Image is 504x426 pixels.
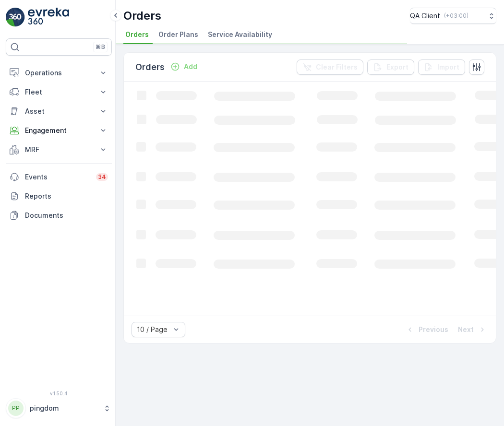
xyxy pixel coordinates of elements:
[6,206,112,225] a: Documents
[25,145,93,154] p: MRF
[6,390,112,396] span: v 1.50.4
[208,30,272,39] span: Service Availability
[6,121,112,140] button: Engagement
[6,398,112,418] button: PPpingdom
[458,325,474,334] p: Next
[98,173,106,181] p: 34
[123,8,161,24] p: Orders
[386,62,408,72] p: Export
[6,8,25,27] img: logo
[135,60,165,74] p: Orders
[419,325,448,334] p: Previous
[367,59,414,75] button: Export
[6,140,112,159] button: MRF
[6,187,112,206] a: Reports
[184,62,197,71] p: Add
[25,172,90,182] p: Events
[457,324,488,335] button: Next
[6,102,112,121] button: Asset
[25,211,108,220] p: Documents
[6,63,112,83] button: Operations
[25,191,108,201] p: Reports
[297,59,363,75] button: Clear Filters
[410,11,440,21] p: QA Client
[6,167,112,187] a: Events34
[404,324,449,335] button: Previous
[418,59,465,75] button: Import
[30,403,98,413] p: pingdom
[25,87,93,97] p: Fleet
[25,106,93,116] p: Asset
[437,62,459,72] p: Import
[96,43,105,51] p: ⌘B
[125,30,149,39] span: Orders
[25,68,93,78] p: Operations
[167,61,201,72] button: Add
[6,83,112,102] button: Fleet
[25,126,93,135] p: Engagement
[316,62,358,72] p: Clear Filters
[8,401,24,416] div: PP
[158,30,198,39] span: Order Plans
[410,8,496,24] button: QA Client(+03:00)
[444,12,468,20] p: ( +03:00 )
[28,8,69,27] img: logo_light-DOdMpM7g.png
